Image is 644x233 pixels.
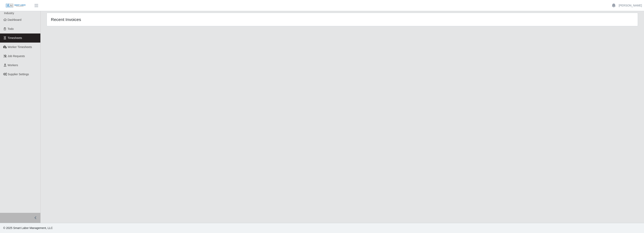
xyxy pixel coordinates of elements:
[3,226,53,230] span: © 2025 Smart Labor Management, LLC
[619,3,642,8] a: [PERSON_NAME]
[8,45,32,49] span: Worker Timesheets
[8,73,29,76] span: Supplier Settings
[51,17,290,22] h4: Recent Invoices
[8,54,25,58] span: Job Requests
[8,64,18,67] span: Workers
[8,27,14,30] span: Todo
[6,3,26,8] img: SLM Logo
[8,18,22,21] span: Dashboard
[8,36,22,40] span: Timesheets
[4,11,14,15] span: Industry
